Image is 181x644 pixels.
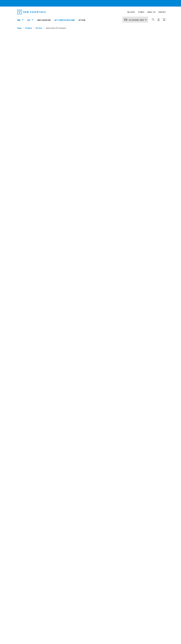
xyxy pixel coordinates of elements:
img: user.png [157,18,160,21]
a: Pet Care [34,26,44,29]
a: Delivery [127,12,135,12]
a: Get started with Raw [53,15,77,25]
a: Vethub [77,15,87,25]
img: home-icon@2x.png [163,18,165,21]
img: Raw Essentials Logo [17,10,46,14]
a: Dog [17,18,20,22]
a: Home [17,26,23,29]
img: home-icon-1@2x.png [152,18,154,21]
a: About Us [147,12,155,12]
nav: breadcrumbs [17,26,164,29]
a: Cat [27,18,30,22]
img: van-moving.png [124,18,128,21]
span: Set Delivery Area [129,19,144,20]
a: Contact [159,12,166,12]
a: Stores [138,12,144,12]
a: Raw Education [35,15,53,25]
a: Products [24,26,33,29]
nav: dropdown navigation [15,9,166,15]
